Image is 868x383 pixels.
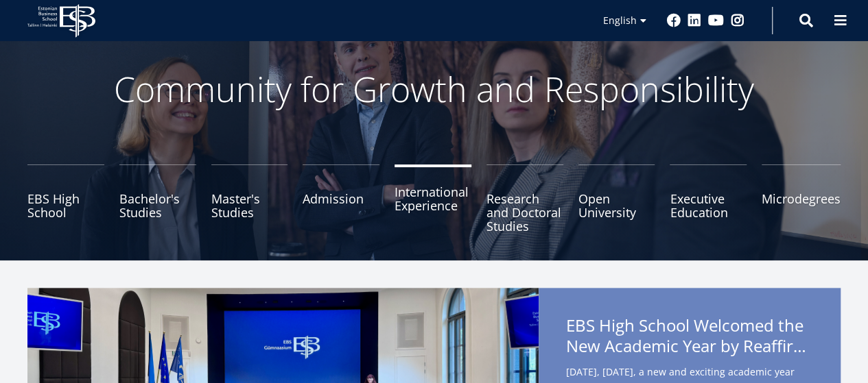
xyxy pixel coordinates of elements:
[731,14,744,27] a: Instagram
[395,164,471,233] a: International Experience
[688,14,701,27] a: Linkedin
[670,164,747,233] a: Executive Education
[27,164,104,233] a: EBS High School
[486,164,563,233] a: Research and Doctoral Studies
[578,164,655,233] a: Open University
[762,164,841,233] a: Microdegrees
[667,14,681,27] a: Facebook
[119,164,196,233] a: Bachelor's Studies
[71,69,798,110] p: Community for Growth and Responsibility
[303,164,379,233] a: Admission
[566,315,813,360] span: EBS High School Welcomed the
[708,14,724,27] a: Youtube
[566,336,813,356] span: New Academic Year by Reaffirming Its Core Values
[211,164,288,233] a: Master's Studies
